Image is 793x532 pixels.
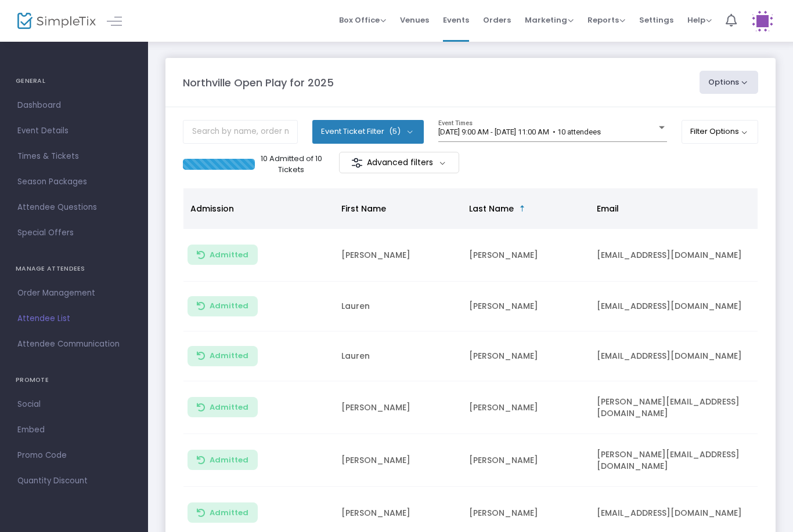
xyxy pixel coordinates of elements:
td: Lauren [334,331,462,381]
td: Lauren [334,282,462,331]
td: [PERSON_NAME][EMAIL_ADDRESS][DOMAIN_NAME] [590,434,764,487]
td: [PERSON_NAME] [334,381,462,434]
span: Reports [587,14,625,25]
button: Event Ticket Filter(5) [312,120,424,143]
td: [PERSON_NAME] [334,229,462,282]
td: [PERSON_NAME] [462,331,590,381]
span: Marketing [525,14,574,25]
button: Admitted [188,397,258,417]
span: [DATE] 9:00 AM - [DATE] 11:00 AM • 10 attendees [438,127,601,136]
span: Admitted [210,250,248,260]
span: Special Offers [17,225,131,241]
span: Social [17,397,131,412]
span: Email [597,203,619,214]
td: [PERSON_NAME] [334,434,462,487]
h4: GENERAL [16,70,132,93]
span: Help [687,14,712,25]
span: First Name [341,203,386,214]
p: 10 Admitted of 10 Tickets [259,153,323,176]
span: Box Office [339,14,386,25]
span: Order Management [17,286,131,301]
span: Admission [190,203,234,214]
td: [PERSON_NAME] [462,282,590,331]
m-button: Advanced filters [339,152,459,173]
button: Admitted [188,346,258,366]
td: [EMAIL_ADDRESS][DOMAIN_NAME] [590,331,764,381]
button: Admitted [188,450,258,470]
span: Attendee List [17,311,131,326]
button: Filter Options [682,120,759,143]
span: Admitted [210,403,248,412]
h4: MANAGE ATTENDEES [16,257,132,280]
span: Embed [17,422,131,438]
span: (5) [389,127,401,136]
button: Admitted [188,245,258,265]
span: Promo Code [17,448,131,463]
button: Admitted [188,502,258,523]
button: Admitted [188,296,258,316]
td: [PERSON_NAME] [462,381,590,434]
span: Event Details [17,123,131,139]
span: Attendee Questions [17,200,131,215]
span: Admitted [210,456,248,465]
td: [PERSON_NAME] [462,434,590,487]
m-panel-title: Northville Open Play for 2025 [183,75,334,90]
td: [PERSON_NAME] [462,229,590,282]
span: Admitted [210,351,248,360]
span: Settings [639,5,673,35]
span: Events [443,5,469,35]
span: Admitted [210,508,248,518]
span: Season Packages [17,174,131,190]
td: [EMAIL_ADDRESS][DOMAIN_NAME] [590,282,764,331]
img: filter [351,157,363,169]
button: Options [700,71,759,94]
span: Sortable [518,204,527,213]
span: Quantity Discount [17,473,131,489]
input: Search by name, order number, email, ip address [183,120,298,144]
span: Venues [400,5,429,35]
span: Last Name [469,203,514,214]
span: Dashboard [17,98,131,113]
td: [EMAIL_ADDRESS][DOMAIN_NAME] [590,229,764,282]
span: Attendee Communication [17,337,131,352]
span: Orders [483,5,511,35]
span: Admitted [210,301,248,311]
td: [PERSON_NAME][EMAIL_ADDRESS][DOMAIN_NAME] [590,381,764,434]
h4: PROMOTE [16,369,132,392]
span: Times & Tickets [17,149,131,164]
